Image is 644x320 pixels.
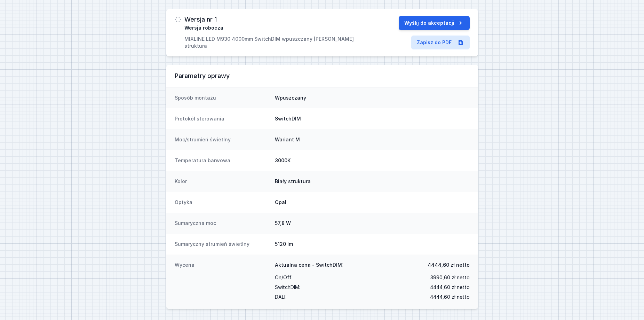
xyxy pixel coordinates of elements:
[430,282,470,292] span: 4444,60 zł netto
[175,136,269,143] dt: Moc/strumień świetlny
[275,292,286,302] span: DALI :
[275,136,470,143] dd: Wariant M
[184,24,223,31] span: Wersja robocza
[175,115,269,122] dt: Protokół sterowania
[175,199,269,206] dt: Optyka
[430,273,470,282] span: 3990,60 zł netto
[175,16,182,23] img: draft.svg
[275,94,470,101] dd: Wpuszczany
[430,292,470,302] span: 4444,60 zł netto
[184,36,371,49] p: MIXLINE LED M930 4000mm SwitchDIM wpuszczany [PERSON_NAME] struktura
[399,16,470,30] button: Wyślij do akceptacji
[175,262,269,302] dt: Wycena
[428,262,470,268] span: 4444,60 zł netto
[275,220,470,227] dd: 57,8 W
[175,241,269,248] dt: Sumaryczny strumień świetlny
[175,220,269,227] dt: Sumaryczna moc
[275,241,470,248] dd: 5120 lm
[175,72,470,80] h3: Parametry oprawy
[275,178,470,185] dd: Biały struktura
[411,36,470,49] a: Zapisz do PDF
[275,157,470,164] dd: 3000K
[184,16,217,23] h3: Wersja nr 1
[175,94,269,101] dt: Sposób montażu
[275,273,293,282] span: On/Off :
[275,262,343,268] span: Aktualna cena - SwitchDIM:
[175,157,269,164] dt: Temperatura barwowa
[275,199,470,206] dd: Opal
[275,282,300,292] span: SwitchDIM :
[175,178,269,185] dt: Kolor
[275,115,470,122] dd: SwitchDIM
